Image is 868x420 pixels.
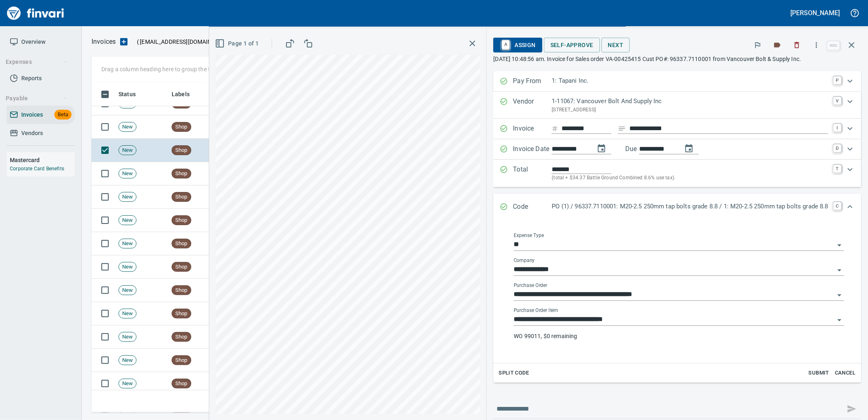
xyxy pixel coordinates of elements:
[514,332,844,340] p: WO 99011, $0 remaining
[552,174,828,182] p: (total + $34.37 Battle Ground Combined 8.6% use tax)
[119,287,136,294] span: New
[550,40,593,50] span: Self-Approve
[832,367,858,379] button: Cancel
[54,110,72,120] span: Beta
[21,128,43,138] span: Vendors
[172,90,190,99] span: Labels
[679,139,699,158] button: change due date
[172,310,191,318] span: Shop
[808,36,825,54] button: More
[834,314,845,326] button: Open
[833,76,841,84] a: P
[842,399,861,419] span: This records your message into the invoice and notifies anyone mentioned
[552,76,828,86] p: 1: Tapani Inc.
[172,357,191,364] span: Shop
[806,367,832,379] button: Submit
[119,123,136,131] span: New
[493,92,861,119] div: Expand
[6,57,67,67] span: Expenses
[7,124,75,142] a: Vendors
[213,36,262,51] button: Page 1 of 1
[544,38,600,53] button: Self-Approve
[172,287,191,294] span: Shop
[172,217,191,224] span: Shop
[119,380,136,388] span: New
[116,37,132,47] button: Upload an Invoice
[834,264,845,276] button: Open
[172,380,191,388] span: Shop
[493,194,861,221] div: Expand
[514,233,544,238] label: Expense Type
[172,240,191,248] span: Shop
[139,38,233,46] span: [EMAIL_ADDRESS][DOMAIN_NAME]
[833,144,841,152] a: D
[119,90,136,99] span: Status
[768,36,786,54] button: Labels
[552,124,558,133] svg: Invoice number
[92,37,116,47] nav: breadcrumb
[10,166,64,172] a: Corporate Card Benefits
[119,333,136,341] span: New
[172,90,200,99] span: Labels
[2,91,71,106] button: Payable
[513,76,552,87] p: Pay From
[119,240,136,248] span: New
[493,71,861,92] div: Expand
[592,139,611,158] button: change date
[513,165,552,182] p: Total
[493,139,861,160] div: Expand
[625,144,664,154] p: Due
[21,37,45,47] span: Overview
[6,93,67,104] span: Payable
[513,124,552,134] p: Invoice
[493,221,861,383] div: Expand
[789,7,842,19] button: [PERSON_NAME]
[92,37,116,47] p: Invoices
[791,9,840,17] h5: [PERSON_NAME]
[119,147,136,154] span: New
[788,36,806,54] button: Discard
[552,106,828,114] p: [STREET_ADDRESS]
[834,239,845,251] button: Open
[602,38,630,53] button: Next
[7,33,75,51] a: Overview
[833,124,841,132] a: I
[497,367,531,379] button: Split Code
[172,123,191,131] span: Shop
[172,193,191,201] span: Shop
[833,97,841,105] a: V
[513,202,552,212] p: Code
[514,308,558,313] label: Purchase Order Item
[119,170,136,178] span: New
[828,41,840,50] a: esc
[833,165,841,173] a: T
[493,160,861,187] div: Expand
[808,368,830,378] span: Submit
[552,97,828,106] p: 1-11067: Vancouver Bolt And Supply Inc
[500,38,535,52] span: Assign
[513,97,552,114] p: Vendor
[608,40,624,50] span: Next
[172,263,191,271] span: Shop
[21,73,42,84] span: Reports
[7,69,75,88] a: Reports
[132,38,235,46] p: ( )
[119,263,136,271] span: New
[493,119,861,139] div: Expand
[172,170,191,178] span: Shop
[119,217,136,224] span: New
[618,124,626,133] svg: Invoice description
[552,202,828,211] p: PO (1) / 96337.7110001: M20-2.5 250mm tap bolts grade 8.8 / 1: M20-2.5 250mm tap bolts grade 8.8
[101,65,221,73] p: Drag a column heading here to group the table
[172,147,191,154] span: Shop
[513,144,552,155] p: Invoice Date
[119,90,146,99] span: Status
[7,106,75,124] a: InvoicesBeta
[493,55,861,63] p: [DATE] 10:48:56 am. Invoice for Sales order VA-00425415 Cust PO#: 96337.7110001 from Vancouver Bo...
[493,38,542,52] button: AAssign
[834,368,856,378] span: Cancel
[749,36,767,54] button: Flag
[10,156,75,165] h6: Mastercard
[2,54,71,70] button: Expenses
[499,368,529,378] span: Split Code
